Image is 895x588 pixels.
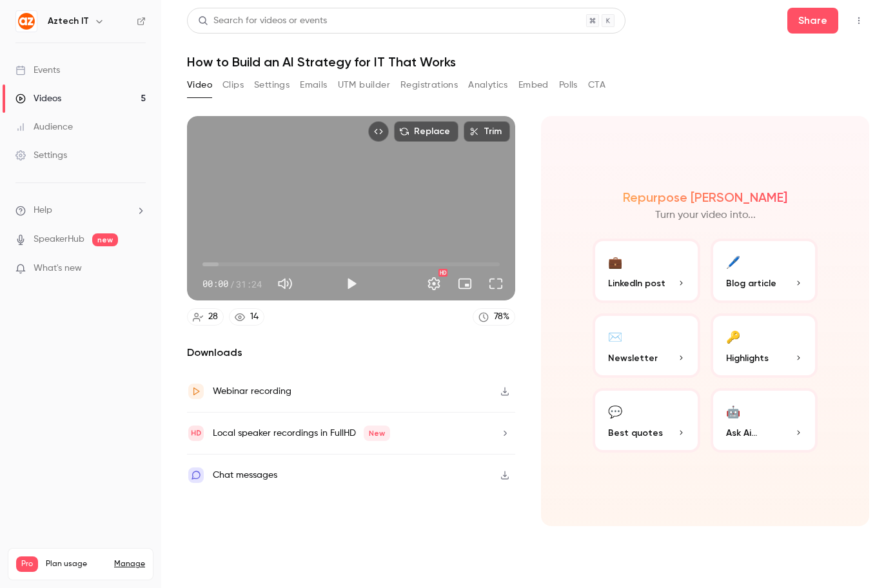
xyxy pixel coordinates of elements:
[608,351,658,365] span: Newsletter
[364,426,390,441] span: New
[464,121,510,142] button: Trim
[593,313,700,378] button: ✉️Newsletter
[726,326,740,346] div: 🔑
[421,271,447,297] button: Settings
[16,11,37,32] img: Aztech IT
[213,467,277,483] div: Chat messages
[608,326,622,346] div: ✉️
[608,251,622,271] div: 💼
[726,251,740,271] div: 🖊️
[222,75,244,95] button: Clips
[187,75,212,95] button: Video
[608,426,663,440] span: Best quotes
[400,75,458,95] button: Registrations
[16,556,38,572] span: Pro
[202,277,262,291] div: 00:00
[202,277,228,291] span: 00:00
[250,310,259,324] div: 14
[726,277,776,290] span: Blog article
[15,64,60,77] div: Events
[711,388,818,453] button: 🤖Ask Ai...
[15,149,67,162] div: Settings
[593,388,700,453] button: 💬Best quotes
[187,345,515,360] h2: Downloads
[787,8,838,34] button: Share
[229,308,264,326] a: 14
[254,75,290,95] button: Settings
[559,75,578,95] button: Polls
[46,559,106,569] span: Plan usage
[494,310,509,324] div: 78 %
[15,121,73,133] div: Audience
[15,92,61,105] div: Videos
[623,190,787,205] h2: Repurpose [PERSON_NAME]
[213,384,291,399] div: Webinar recording
[483,271,509,297] button: Full screen
[593,239,700,303] button: 💼LinkedIn post
[711,313,818,378] button: 🔑Highlights
[726,401,740,421] div: 🤖
[468,75,508,95] button: Analytics
[394,121,458,142] button: Replace
[339,271,364,297] button: Play
[34,233,84,246] a: SpeakerHub
[198,14,327,28] div: Search for videos or events
[187,308,224,326] a: 28
[92,233,118,246] span: new
[608,277,665,290] span: LinkedIn post
[213,426,390,441] div: Local speaker recordings in FullHD
[608,401,622,421] div: 💬
[849,10,869,31] button: Top Bar Actions
[48,15,89,28] h6: Aztech IT
[34,204,52,217] span: Help
[208,310,218,324] div: 28
[187,54,869,70] h1: How to Build an AI Strategy for IT That Works
[368,121,389,142] button: Embed video
[726,426,757,440] span: Ask Ai...
[338,75,390,95] button: UTM builder
[588,75,605,95] button: CTA
[655,208,756,223] p: Turn your video into...
[300,75,327,95] button: Emails
[518,75,549,95] button: Embed
[272,271,298,297] button: Mute
[473,308,515,326] a: 78%
[452,271,478,297] button: Turn on miniplayer
[438,269,448,277] div: HD
[711,239,818,303] button: 🖊️Blog article
[15,204,146,217] li: help-dropdown-opener
[230,277,235,291] span: /
[726,351,769,365] span: Highlights
[34,262,82,275] span: What's new
[236,277,262,291] span: 31:24
[114,559,145,569] a: Manage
